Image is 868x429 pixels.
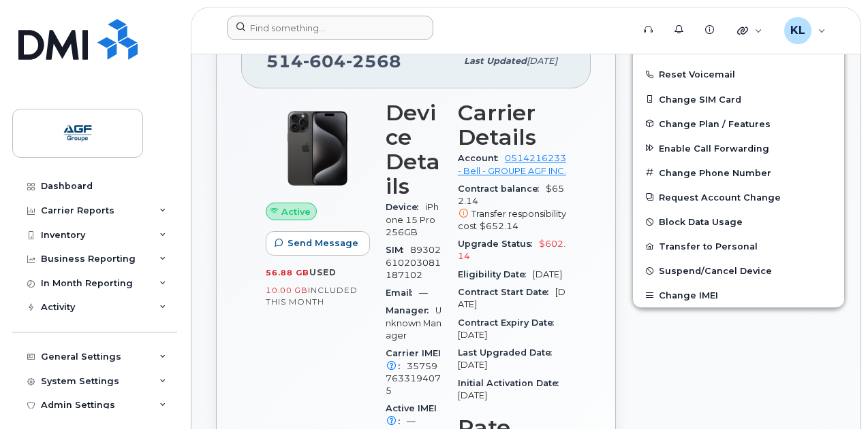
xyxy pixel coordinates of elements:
[386,305,435,315] span: Manager
[266,285,358,307] span: included this month
[458,184,566,233] span: $652.14
[346,51,401,71] span: 2568
[790,22,805,39] span: KL
[633,62,844,86] button: Reset Voicemail
[386,361,441,396] span: 357597633194075
[633,111,844,136] button: Change Plan / Features
[386,403,437,426] span: Active IMEI
[266,286,308,295] span: 10.00 GB
[458,318,561,328] span: Contract Expiry Date
[386,348,441,371] span: Carrier IMEI
[288,237,358,250] span: Send Message
[266,231,370,256] button: Send Message
[633,209,844,234] button: Block Data Usage
[458,347,559,358] span: Last Upgraded Date
[281,205,311,218] span: Active
[303,51,346,71] span: 604
[227,16,433,40] input: Find something...
[458,390,487,400] span: [DATE]
[633,160,844,185] button: Change Phone Number
[458,269,533,279] span: Eligibility Date
[458,239,539,249] span: Upgrade Status
[659,118,771,128] span: Change Plan / Features
[728,17,772,44] div: Quicklinks
[309,267,337,277] span: used
[458,101,566,150] h3: Carrier Details
[458,378,565,388] span: Initial Activation Date
[266,268,309,277] span: 56.88 GB
[659,143,769,153] span: Enable Call Forwarding
[386,305,441,341] span: Unknown Manager
[458,153,566,175] a: 0514216233 - Bell - GROUPE AGF INC.
[458,153,505,163] span: Account
[458,209,566,231] span: Transfer responsibility cost
[386,245,410,255] span: SIM
[386,202,439,237] span: iPhone 15 Pro 256GB
[458,360,487,370] span: [DATE]
[633,258,844,283] button: Suspend/Cancel Device
[480,221,518,231] span: $652.14
[419,288,428,298] span: —
[464,56,527,66] span: Last updated
[633,136,844,160] button: Enable Call Forwarding
[633,283,844,307] button: Change IMEI
[386,202,425,212] span: Device
[386,101,441,199] h3: Device Details
[633,185,844,209] button: Request Account Change
[277,107,358,189] img: iPhone_15_Pro_Black.png
[659,266,772,276] span: Suspend/Cancel Device
[407,416,416,426] span: —
[809,370,858,419] iframe: Messenger Launcher
[633,87,844,111] button: Change SIM Card
[458,184,546,194] span: Contract balance
[527,56,557,66] span: [DATE]
[386,288,419,298] span: Email
[775,17,835,44] div: Karine Lavallée
[386,245,441,280] span: 89302610203081187102
[633,234,844,258] button: Transfer to Personal
[458,330,487,340] span: [DATE]
[533,269,562,279] span: [DATE]
[266,51,401,71] span: 514
[458,287,555,297] span: Contract Start Date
